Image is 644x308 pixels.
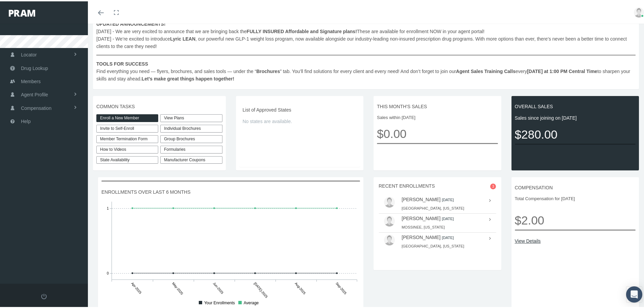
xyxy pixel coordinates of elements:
a: [PERSON_NAME] [402,233,440,239]
a: Manufacturer Coupons [160,155,222,163]
a: View Details [515,236,636,243]
small: MOSSINEE, [US_STATE] [402,224,445,228]
span: OVERALL SALES [515,101,636,109]
a: Invite to Self-Enroll [96,123,158,131]
b: Let’s make great things happen together! [142,75,234,80]
span: $0.00 [377,123,498,142]
span: COMMON TASKS [96,101,222,109]
span: List of Approved States [243,105,357,112]
span: Compensation [21,100,51,113]
small: [GEOGRAPHIC_DATA], [US_STATE] [402,243,464,247]
span: $280.00 [515,124,636,142]
div: Open Intercom Messenger [626,285,642,301]
a: [PERSON_NAME] [402,214,440,220]
tspan: Aug-2025 [294,280,307,294]
span: Agent Profile [21,87,48,100]
tspan: Sep-2025 [335,280,348,294]
span: Members [21,74,41,87]
span: THIS MONTH'S SALES [377,101,498,109]
span: $2.00 [515,205,636,228]
span: Sales since joining on [DATE] [515,113,636,120]
tspan: 0 [107,270,109,274]
a: State Availability [96,155,158,163]
tspan: Jun-2025 [212,280,224,293]
a: [PERSON_NAME] [402,195,440,201]
b: Lyric LEAN [170,35,195,40]
span: COMPENSATION [515,183,636,190]
span: Locator [21,47,37,60]
a: How to Videos [96,144,158,152]
div: Group Brochures [160,134,222,142]
span: No states are available. [243,116,357,124]
img: user-placeholder.jpg [634,6,644,16]
img: PRAM_20_x_78.png [9,8,35,15]
a: View Plans [160,113,222,121]
span: [DATE] - We are very excited to announce that we are bringing back the These are available for en... [96,19,636,81]
span: ENROLLMENTS OVER LAST 6 MONTHS [101,187,360,194]
span: Sales within [DATE] [377,113,498,120]
b: UPDATED ANNOUNCEMENTS! [96,20,166,25]
tspan: [DATE]-2025 [253,280,268,298]
span: 3 [490,182,496,188]
a: Enroll a New Member [96,113,158,121]
small: [DATE] [442,215,454,219]
span: Drug Lookup [21,61,48,73]
b: Brochures [256,67,280,73]
tspan: 1 [107,205,109,209]
tspan: Apr-2025 [130,280,142,293]
small: [DATE] [442,234,454,238]
span: RECENT ENROLLMENTS [379,182,435,187]
b: Agent Sales Training Calls [456,67,516,73]
b: [DATE] at 1:00 PM Central Time [527,67,597,73]
div: Formularies [160,144,222,152]
img: user-placeholder.jpg [384,195,395,206]
tspan: May-2025 [171,280,184,294]
span: Help [21,114,31,126]
b: FULLY INSURED Affordable and Signature plans! [247,27,357,33]
div: Individual Brochures [160,123,222,131]
small: [DATE] [442,196,454,200]
small: [GEOGRAPHIC_DATA], [US_STATE] [402,205,464,209]
span: Total Compensation for [DATE] [515,194,636,201]
img: user-placeholder.jpg [384,233,395,244]
a: Member Termination Form [96,134,158,142]
b: TOOLS FOR SUCCESS [96,60,148,65]
img: user-placeholder.jpg [384,214,395,225]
